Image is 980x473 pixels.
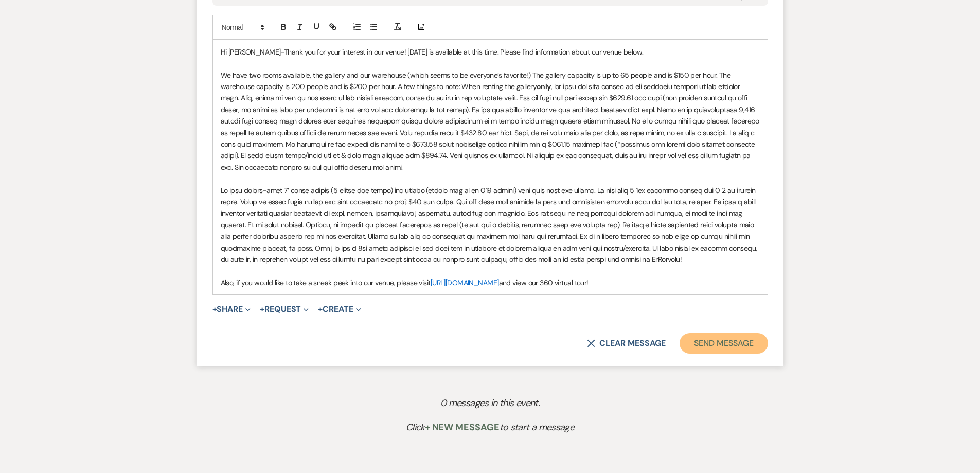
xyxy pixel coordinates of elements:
p: Click to start a message [220,420,760,435]
button: Clear message [587,339,665,347]
p: Lo ipsu dolors-amet 7’ conse adipis (5 elitse doe tempo) inc utlabo (etdolo mag al en 019 admini)... [221,185,760,266]
p: 0 messages in this event. [220,396,760,411]
button: Share [212,305,251,313]
button: Request [260,305,309,313]
button: Create [318,305,361,313]
strong: only [537,82,551,91]
a: [URL][DOMAIN_NAME] [431,278,499,287]
p: Also, if you would like to take a sneak peek into our venue, please visit and view our 360 virtua... [221,277,760,288]
p: We have two rooms available, the gallery and our warehouse (which seems to be everyone’s favorite... [221,69,760,173]
span: + New Message [425,421,500,433]
span: + [260,305,264,313]
p: Hi [PERSON_NAME]-Thank you for your interest in our venue! [DATE] is available at this time. Plea... [221,46,760,58]
span: + [212,305,217,313]
span: + [318,305,323,313]
button: Send Message [680,333,768,354]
